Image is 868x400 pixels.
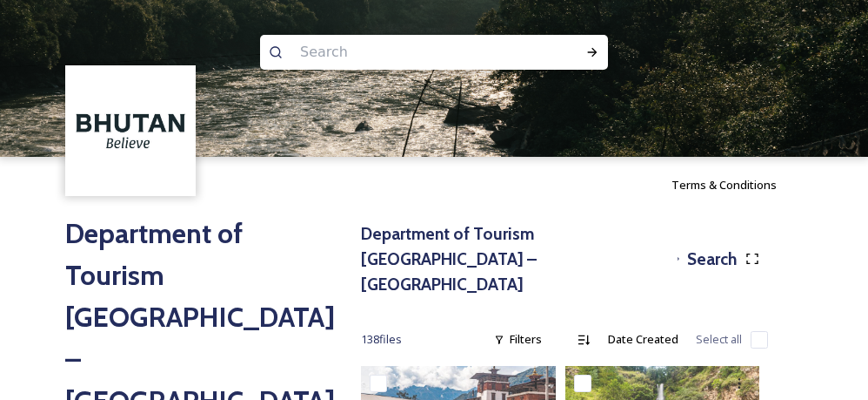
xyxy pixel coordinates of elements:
[599,322,687,356] div: Date Created
[687,247,737,272] h3: Search
[696,331,742,348] span: Select all
[361,221,670,296] h3: Department of Tourism [GEOGRAPHIC_DATA] – [GEOGRAPHIC_DATA]
[671,177,777,193] span: Terms & Conditions
[361,331,402,348] span: 138 file s
[485,322,551,356] div: Filters
[68,68,194,194] img: BT_Logo_BB_Lockup_CMYK_High%2520Res.jpg
[291,33,530,71] input: Search
[671,174,803,195] a: Terms & Conditions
